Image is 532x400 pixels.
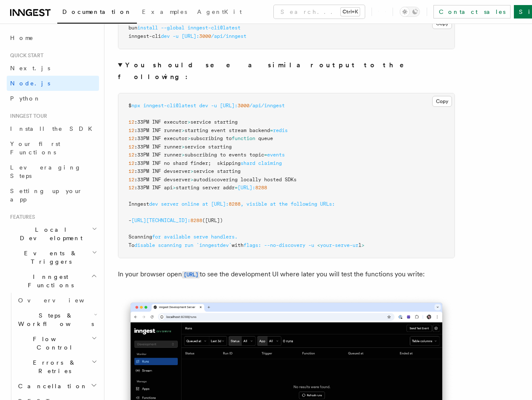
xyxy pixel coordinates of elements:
[232,242,243,248] span: with
[7,214,35,220] span: Features
[182,271,200,278] code: [URL]
[193,234,208,240] span: serve
[229,242,232,248] span: `
[161,201,179,207] span: server
[202,217,223,223] span: ([URL])
[241,201,243,207] span: ,
[137,3,192,23] a: Examples
[211,103,217,109] span: -u
[10,125,97,132] span: Install the SDK
[128,33,161,39] span: inngest-cli
[142,8,187,15] span: Examples
[128,242,134,248] span: To
[134,168,190,174] span: :33PM INF devserver
[7,76,99,91] a: Node.js
[10,34,34,42] span: Home
[255,185,267,191] span: 8288
[173,185,176,191] span: >
[128,127,134,133] span: 12
[7,183,99,207] a: Setting up your app
[229,201,241,207] span: 8288
[128,119,134,125] span: 12
[134,152,182,158] span: :33PM INF runner
[274,5,365,19] button: Search...Ctrl+K
[187,119,190,125] span: >
[134,144,182,150] span: :33PM INF runner
[246,201,267,207] span: visible
[128,103,131,109] span: $
[193,177,297,183] span: autodiscovering locally hosted SDKs
[134,177,190,183] span: :33PM INF devserver
[118,59,455,83] summary: You should see a similar output to the following:
[317,242,320,248] span: <
[128,177,134,183] span: 12
[10,164,81,179] span: Leveraging Steps
[190,177,193,183] span: >
[7,136,99,160] a: Your first Functions
[7,160,99,183] a: Leveraging Steps
[10,188,83,203] span: Setting up your app
[182,270,200,278] a: [URL]
[161,33,170,39] span: dev
[187,135,190,141] span: >
[15,355,99,379] button: Errors & Retries
[15,331,99,355] button: Flow Control
[15,308,99,331] button: Steps & Workflows
[220,242,229,248] span: dev
[161,25,184,31] span: --global
[184,144,232,150] span: service starting
[7,113,47,119] span: Inngest tour
[10,65,50,72] span: Next.js
[211,201,229,207] span: [URL]:
[258,160,282,166] span: claiming
[134,135,187,141] span: :33PM INF executor
[118,61,416,81] strong: You should see a similar output to the following:
[190,168,193,174] span: >
[7,269,99,293] button: Inngest Functions
[264,152,267,158] span: =
[15,382,88,390] span: Cancellation
[7,91,99,106] a: Python
[361,242,364,248] span: >
[279,201,288,207] span: the
[232,135,255,141] span: function
[241,160,255,166] span: shard
[62,8,132,15] span: Documentation
[7,249,92,266] span: Events & Triggers
[7,222,99,246] button: Local Development
[134,242,155,248] span: disable
[15,293,99,308] a: Overview
[149,201,158,207] span: dev
[128,217,131,223] span: -
[182,201,199,207] span: online
[10,95,41,102] span: Python
[190,119,238,125] span: service starting
[235,185,238,191] span: =
[211,33,246,39] span: /api/inngest
[15,335,91,352] span: Flow Control
[196,242,220,248] span: `inngest
[131,103,140,109] span: npx
[128,135,134,141] span: 12
[249,103,285,109] span: /api/inngest
[193,168,241,174] span: service starting
[400,7,420,17] button: Toggle dark mode
[128,152,134,158] span: 12
[320,201,335,207] span: URLs:
[173,33,179,39] span: -u
[7,273,91,289] span: Inngest Functions
[320,242,358,248] span: your-serve-ur
[10,140,60,156] span: Your first Functions
[187,25,241,31] span: inngest-cli@latest
[10,80,50,87] span: Node.js
[220,103,238,109] span: [URL]:
[164,234,190,240] span: available
[291,201,317,207] span: following
[270,127,273,133] span: =
[7,52,43,59] span: Quick start
[184,152,264,158] span: subscribing to events topic
[341,8,360,16] kbd: Ctrl+K
[273,127,288,133] span: redis
[128,144,134,150] span: 12
[134,185,173,191] span: :33PM INF api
